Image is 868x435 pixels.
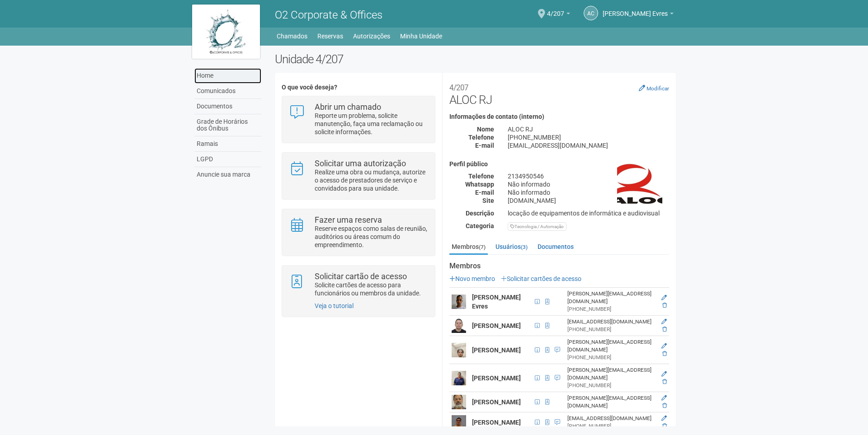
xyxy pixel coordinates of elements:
a: Comunicados [194,84,261,99]
strong: Site [482,197,494,204]
div: [PHONE_NUMBER] [567,326,654,333]
p: Realize uma obra ou mudança, autorize o acesso de prestadores de serviço e convidados para sua un... [315,168,428,192]
div: Não informado [501,188,676,196]
div: [PHONE_NUMBER] [567,354,654,361]
strong: [PERSON_NAME] [472,346,521,354]
a: Editar membro [661,295,667,301]
strong: Solicitar cartão de acesso [315,271,407,281]
strong: Membros [449,262,669,270]
strong: Solicitar uma autorização [315,159,406,168]
strong: Telefone [468,134,494,141]
small: (7) [479,244,486,250]
div: [PHONE_NUMBER] [567,382,654,389]
div: [DOMAIN_NAME] [501,196,676,205]
a: Solicitar cartão de acesso Solicite cartões de acesso para funcionários ou membros da unidade. [289,272,428,297]
h2: Unidade 4/207 [275,52,676,66]
div: [PERSON_NAME][EMAIL_ADDRESS][DOMAIN_NAME] [567,366,654,382]
div: [EMAIL_ADDRESS][DOMAIN_NAME] [567,318,654,326]
a: Membros(7) [449,240,488,255]
img: user.png [452,415,466,430]
img: business.png [617,161,662,206]
a: Solicitar cartões de acesso [501,275,581,282]
div: [EMAIL_ADDRESS][DOMAIN_NAME] [567,415,654,422]
a: Reservas [317,30,343,42]
strong: [PERSON_NAME] [472,322,521,329]
a: Grade de Horários dos Ônibus [194,114,261,136]
div: ALOC RJ [501,125,676,133]
strong: Categoria [466,222,494,229]
h4: O que você deseja? [282,84,435,91]
a: 4/207 [547,11,570,19]
div: [PHONE_NUMBER] [501,133,676,141]
a: Editar membro [661,343,667,349]
img: user.png [452,371,466,385]
strong: [PERSON_NAME] [472,419,521,426]
div: [PERSON_NAME][EMAIL_ADDRESS][DOMAIN_NAME] [567,338,654,354]
p: Reporte um problema, solicite manutenção, faça uma reclamação ou solicite informações. [315,112,428,136]
a: Excluir membro [662,423,667,429]
h2: ALOC RJ [449,80,669,107]
strong: Whatsapp [465,181,494,188]
strong: E-mail [475,142,494,149]
a: Ramais [194,136,261,152]
strong: Descrição [466,210,494,217]
a: Excluir membro [662,302,667,309]
strong: Fazer uma reserva [315,215,382,225]
div: Não informado [501,180,676,188]
div: [PHONE_NUMBER] [567,422,654,430]
a: Usuários(3) [493,240,530,253]
a: Home [194,68,261,84]
span: 4/207 [547,1,564,17]
p: Solicite cartões de acesso para funcionários ou membros da unidade. [315,281,428,297]
div: [PHONE_NUMBER] [567,305,654,313]
a: Chamados [277,30,307,42]
a: AC [584,6,598,20]
div: [EMAIL_ADDRESS][DOMAIN_NAME] [501,141,676,150]
p: Reserve espaços como salas de reunião, auditórios ou áreas comum do empreendimento. [315,225,428,249]
strong: Nome [477,126,494,133]
a: Documentos [535,240,576,253]
small: (3) [521,244,528,250]
strong: [PERSON_NAME] Evres [472,294,521,310]
div: 2134950546 [501,172,676,180]
img: logo.jpg [192,5,260,59]
a: Excluir membro [662,326,667,332]
img: user.png [452,295,466,309]
a: Excluir membro [662,402,667,409]
a: Editar membro [661,415,667,421]
div: [PERSON_NAME][EMAIL_ADDRESS][DOMAIN_NAME] [567,290,654,305]
h4: Informações de contato (interno) [449,113,669,120]
a: Editar membro [661,395,667,401]
a: [PERSON_NAME] Evres [603,11,674,19]
div: [PERSON_NAME][EMAIL_ADDRESS][DOMAIN_NAME] [567,394,654,410]
a: Modificar [639,84,669,92]
span: O2 Corporate & Offices [275,9,382,21]
small: 4/207 [449,83,468,92]
img: user.png [452,395,466,409]
div: Tecnologia / Automação [508,222,566,231]
a: Excluir membro [662,351,667,357]
strong: Abrir um chamado [315,102,381,112]
small: Modificar [646,85,669,92]
a: Documentos [194,99,261,114]
a: Editar membro [661,318,667,325]
a: Minha Unidade [400,30,442,42]
strong: [PERSON_NAME] [472,398,521,406]
a: Veja o tutorial [315,302,354,309]
div: locação de equipamentos de informática e audiovisual [501,209,676,217]
a: Excluir membro [662,379,667,385]
a: Autorizações [353,30,390,42]
strong: [PERSON_NAME] [472,374,521,382]
a: Editar membro [661,371,667,377]
img: user.png [452,318,466,333]
a: Abrir um chamado Reporte um problema, solicite manutenção, faça uma reclamação ou solicite inform... [289,103,428,136]
h4: Perfil público [449,161,669,168]
strong: E-mail [475,189,494,196]
a: Solicitar uma autorização Realize uma obra ou mudança, autorize o acesso de prestadores de serviç... [289,159,428,192]
strong: Telefone [468,173,494,180]
a: LGPD [194,152,261,167]
span: Armando Conceição Evres [603,1,668,17]
img: user.png [452,343,466,357]
a: Anuncie sua marca [194,167,261,182]
a: Fazer uma reserva Reserve espaços como salas de reunião, auditórios ou áreas comum do empreendime... [289,216,428,249]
